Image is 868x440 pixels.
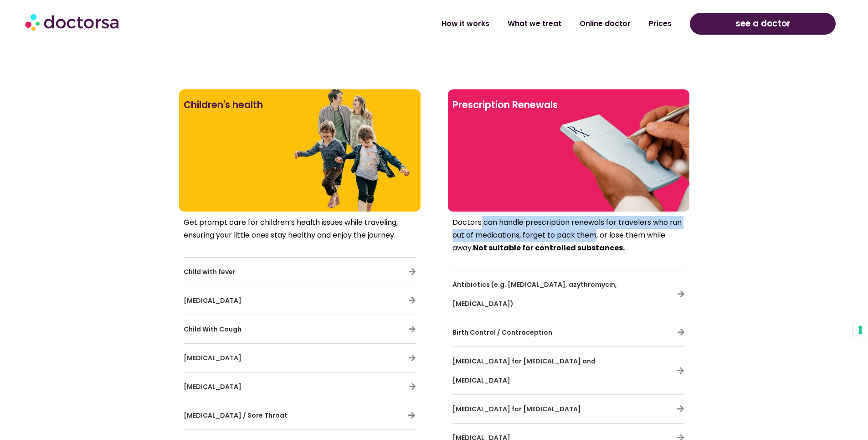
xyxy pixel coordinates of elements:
[184,267,236,276] span: Child with fever
[690,13,836,35] a: see a doctor
[452,216,685,254] p: Doctors can handle prescription renewals for travelers who run out of medications, forget to pack...
[640,13,681,34] a: Prices
[473,243,625,253] strong: Not suitable for controlled substances.
[184,325,241,334] span: Child With Cough
[184,296,241,305] span: [MEDICAL_DATA]
[184,411,288,420] span: [MEDICAL_DATA] / Sore Throat
[452,328,552,337] span: Birth Control / Contraception
[735,16,791,31] span: see a doctor
[853,322,868,338] button: Your consent preferences for tracking technologies
[498,13,570,34] a: What we treat
[432,13,498,34] a: How it works
[184,94,416,116] h2: Children's health
[452,94,685,116] h2: Prescription Renewals
[184,382,241,391] span: [MEDICAL_DATA]
[224,13,681,34] nav: Menu
[184,216,416,242] p: Get prompt care for children’s health issues while traveling, ensuring your little ones stay heal...
[570,13,640,34] a: Online doctor
[452,404,581,414] span: [MEDICAL_DATA] for [MEDICAL_DATA]
[452,280,617,308] span: Antibiotics (e.g. [MEDICAL_DATA], azythromycin, [MEDICAL_DATA])
[184,353,241,362] span: [MEDICAL_DATA]
[452,357,596,385] span: [MEDICAL_DATA] for [MEDICAL_DATA] and [MEDICAL_DATA]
